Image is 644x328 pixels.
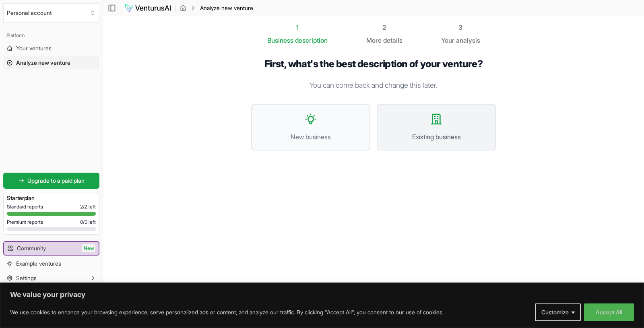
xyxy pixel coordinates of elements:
span: Existing business [386,132,487,142]
p: We value your privacy [10,290,634,299]
h1: First, what's the best description of your venture? [251,58,496,70]
span: Community [17,244,46,252]
span: Settings [16,274,37,282]
div: Platform [3,29,99,42]
span: More [366,35,382,45]
button: Settings [3,272,99,285]
button: New business [251,104,370,151]
span: Standard reports [7,204,43,210]
a: Analyze new venture [3,56,99,69]
a: CommunityNew [4,242,99,255]
span: Analyze new venture [16,59,70,67]
span: 2 / 2 left [80,204,96,210]
button: Existing business [377,104,496,151]
span: analysis [456,36,480,44]
button: Customize [535,303,581,321]
nav: breadcrumb [180,4,253,12]
span: 0 / 0 left [80,219,96,225]
span: Analyze new venture [200,4,253,12]
span: New [82,244,95,252]
span: description [295,36,328,44]
a: Upgrade to a paid plan [3,173,99,189]
span: details [383,36,402,44]
span: Upgrade to a paid plan [27,177,85,185]
button: Accept All [584,303,634,321]
div: 1 [267,23,328,32]
p: We use cookies to enhance your browsing experience, serve personalized ads or content, and analyz... [10,307,444,317]
span: Premium reports [7,219,43,225]
span: Your [441,35,454,45]
div: 2 [366,23,402,32]
span: Business [267,35,293,45]
div: 3 [441,23,480,32]
a: Example ventures [3,257,99,270]
span: New business [260,132,361,142]
span: Your ventures [16,44,52,52]
img: logo [124,3,171,13]
button: Select an organization [3,3,99,23]
p: You can come back and change this later. [251,80,496,91]
h3: Starter plan [7,194,96,202]
span: Example ventures [16,260,61,268]
a: Your ventures [3,42,99,55]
